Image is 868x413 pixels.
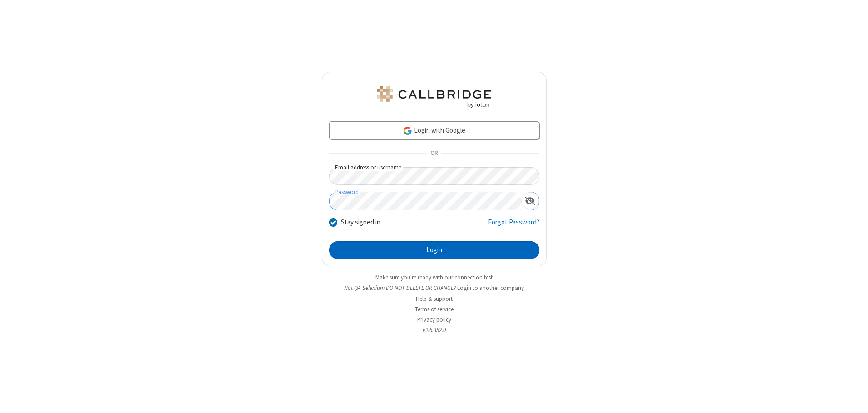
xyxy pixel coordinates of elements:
a: Forgot Password? [488,217,539,234]
input: Password [330,192,521,210]
label: Stay signed in [341,217,380,228]
a: Make sure you're ready with our connection test [375,274,493,281]
input: Email address or username [329,167,539,185]
iframe: Chat [845,389,861,407]
span: OR [427,147,441,160]
div: Show password [521,192,539,209]
button: Login [329,241,539,259]
img: QA Selenium DO NOT DELETE OR CHANGE [375,86,493,108]
li: Not QA Selenium DO NOT DELETE OR CHANGE? [322,284,547,292]
a: Terms of service [415,305,454,313]
a: Login with Google [329,121,539,139]
a: Help & support [416,295,453,303]
a: Privacy policy [417,316,451,323]
li: v2.6.352.0 [322,326,547,334]
img: google-icon.png [403,126,413,136]
button: Login to another company [457,284,524,292]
